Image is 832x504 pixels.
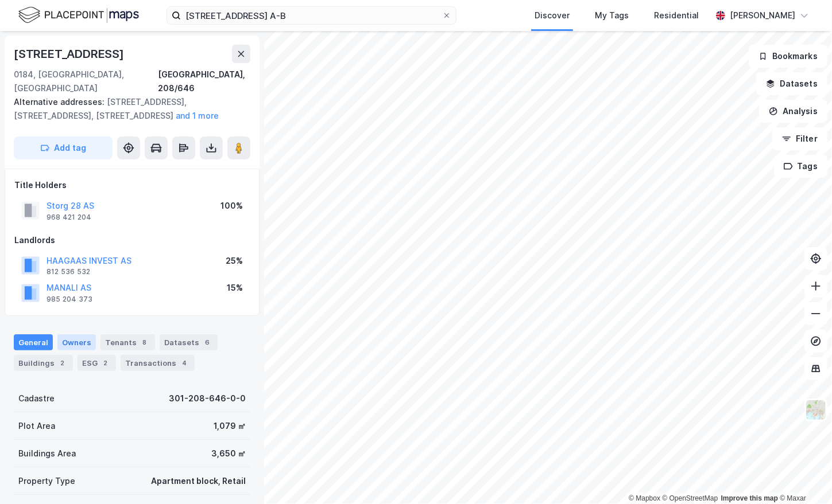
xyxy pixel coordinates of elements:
div: Discover [535,9,570,22]
div: Property Type [18,474,75,488]
iframe: Chat Widget [775,449,832,504]
div: 100% [220,199,243,213]
div: 3,650 ㎡ [211,447,246,460]
div: Owners [57,334,96,350]
div: 8 [139,337,150,348]
div: 968 421 204 [47,213,91,222]
div: Landlords [14,233,250,247]
button: Bookmarks [749,45,827,68]
div: ESG [78,355,116,371]
a: OpenStreetMap [663,494,718,502]
div: [PERSON_NAME] [730,9,795,22]
div: Apartment block, Retail [151,474,246,488]
div: Buildings [14,355,73,371]
div: Transactions [121,355,195,371]
div: 4 [179,357,190,369]
div: 2 [57,357,68,369]
button: Filter [772,127,827,150]
div: Title Holders [14,178,250,192]
input: Search by address, cadastre, landlords, tenants or people [181,7,442,24]
div: [STREET_ADDRESS], [STREET_ADDRESS], [STREET_ADDRESS] [14,95,241,123]
div: 0184, [GEOGRAPHIC_DATA], [GEOGRAPHIC_DATA] [14,68,158,95]
div: 1,079 ㎡ [214,419,246,433]
div: Cadastre [18,392,55,405]
div: 812 536 532 [47,267,90,276]
button: Add tag [14,136,113,159]
div: General [14,334,53,350]
div: Chatt-widget [775,449,832,504]
div: 301-208-646-0-0 [169,392,246,405]
div: Residential [654,9,699,22]
div: My Tags [595,9,629,22]
div: 2 [100,357,111,369]
div: 25% [226,254,243,268]
button: Datasets [756,72,827,95]
button: Tags [774,155,827,178]
img: Z [805,399,827,421]
div: Buildings Area [18,447,76,460]
a: Improve this map [721,494,778,502]
div: Datasets [160,334,218,350]
div: [STREET_ADDRESS] [14,45,126,63]
img: logo.f888ab2527a4732fd821a326f86c7f29.svg [18,5,139,25]
div: [GEOGRAPHIC_DATA], 208/646 [158,68,250,95]
div: Tenants [100,334,155,350]
a: Mapbox [629,494,660,502]
div: 6 [202,337,213,348]
div: Plot Area [18,419,55,433]
button: Analysis [759,100,827,123]
div: 15% [227,281,243,295]
span: Alternative addresses: [14,97,107,107]
div: 985 204 373 [47,295,92,304]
